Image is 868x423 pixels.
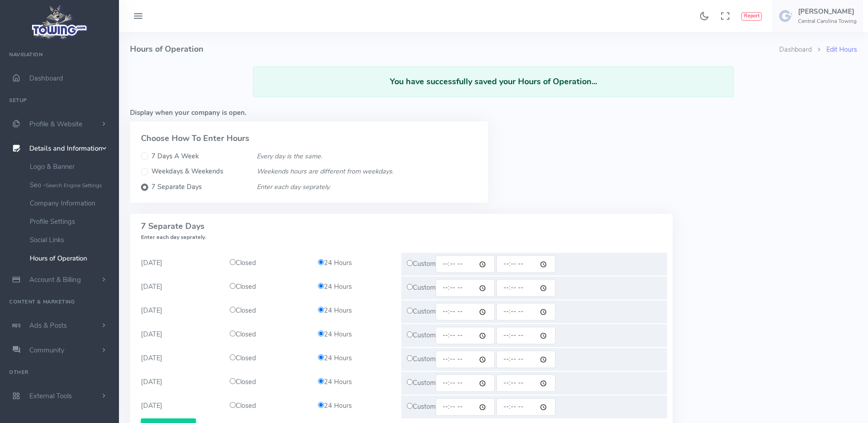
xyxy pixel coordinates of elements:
div: Custom [401,300,667,323]
div: 24 Hours [313,282,401,292]
div: Closed [224,377,313,387]
a: Edit Hours [826,45,857,54]
span: Ads & Posts [29,321,67,330]
div: Custom [401,372,667,395]
li: Dashboard [779,45,812,55]
div: Custom [401,348,667,371]
div: [DATE] [135,324,224,347]
div: 24 Hours [313,258,401,268]
div: Closed [224,282,313,292]
div: Closed [224,306,313,316]
h5: [PERSON_NAME] [798,8,857,15]
a: Company Information [23,194,119,212]
div: 24 Hours [313,353,401,363]
h4: You have successfully saved your Hours of Operation... [263,77,724,87]
h5: Display when your company is open. [130,109,857,116]
span: Enter each day seprately. [141,233,206,241]
div: 24 Hours [313,330,401,340]
a: Seo -Search Engine Settings [23,176,119,194]
div: 24 Hours [313,377,401,387]
span: Dashboard [29,74,63,83]
div: 24 Hours [313,401,401,411]
div: Closed [224,258,313,268]
img: user-image [779,9,793,23]
a: Hours of Operation [23,249,119,267]
strong: Choose How To Enter Hours [141,133,249,144]
h6: Central Carolina Towing [798,18,857,24]
div: [DATE] [135,348,224,371]
a: Social Links [23,231,119,249]
div: [DATE] [135,396,224,418]
div: 24 Hours [313,306,401,316]
div: Closed [224,330,313,340]
div: Custom [401,396,667,418]
a: Profile Settings [23,212,119,231]
label: Weekdays & Weekends [151,167,223,177]
span: Details and Information [29,144,102,153]
div: [DATE] [135,253,224,276]
div: [DATE] [135,277,224,299]
label: 7 Separate Days [151,182,202,192]
div: [DATE] [135,300,224,323]
i: Every day is the same. [257,152,322,161]
img: logo [29,3,91,42]
h4: Hours of Operation [130,32,779,66]
small: Search Engine Settings [46,182,102,189]
div: Closed [224,401,313,411]
span: Account & Billing [29,275,81,284]
i: Enter each day seprately. [257,182,330,191]
div: [DATE] [135,372,224,395]
a: Logo & Banner [23,157,119,176]
span: Profile & Website [29,119,82,129]
div: Closed [224,353,313,363]
i: Weekends hours are different from weekdays. [257,167,394,176]
div: Custom [401,277,667,299]
span: 7 Separate Days [141,221,206,242]
button: Report [741,12,762,21]
span: Community [29,346,65,355]
div: Custom [401,324,667,347]
span: External Tools [29,391,72,401]
label: 7 Days A Week [151,152,199,162]
div: Custom [401,253,667,276]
